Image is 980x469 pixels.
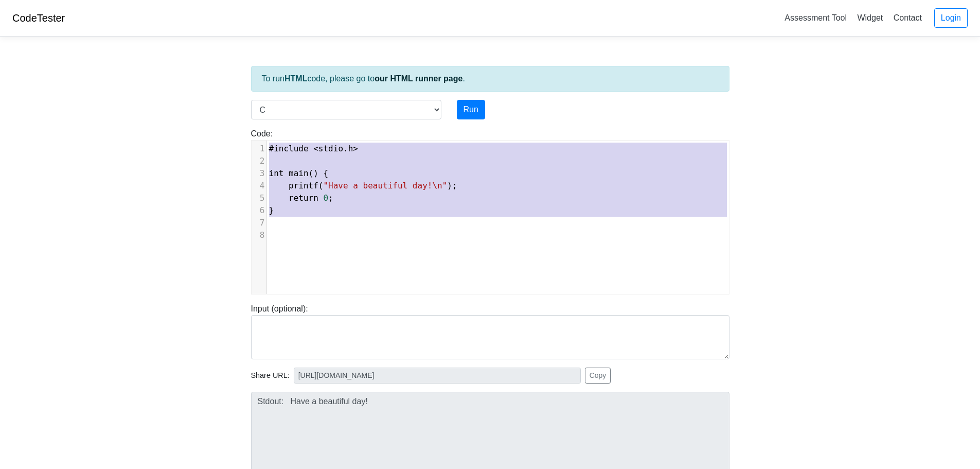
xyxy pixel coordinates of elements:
span: return [289,193,318,203]
span: h [348,144,353,153]
a: CodeTester [12,12,65,24]
span: () { [269,168,329,178]
div: Code: [243,128,737,294]
div: 3 [252,167,266,180]
span: printf [289,181,318,190]
span: Share URL: [251,370,290,381]
input: No share available yet [294,368,581,384]
a: Contact [889,9,926,26]
span: #include [269,144,309,153]
div: Input (optional): [243,303,737,359]
div: To run code, please go to . [251,66,729,92]
span: int [269,168,284,178]
div: 5 [252,192,266,204]
span: . [269,144,359,153]
span: ; [269,193,333,203]
span: "Have a beautiful day!\n" [323,181,447,190]
span: } [269,205,274,215]
a: our HTML runner page [375,74,462,83]
button: Run [457,100,485,119]
span: 0 [323,193,328,203]
a: Assessment Tool [780,9,851,26]
strong: HTML [284,74,307,83]
div: 4 [252,180,266,192]
span: < [313,144,318,153]
a: Widget [853,9,887,26]
div: 1 [252,143,266,155]
div: 7 [252,217,266,229]
span: ( ); [269,181,457,190]
span: stdio [318,144,343,153]
div: 2 [252,155,266,167]
a: Login [934,8,968,28]
span: > [353,144,358,153]
span: main [289,168,309,178]
div: 8 [252,229,266,241]
div: 6 [252,204,266,217]
button: Copy [585,368,611,384]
